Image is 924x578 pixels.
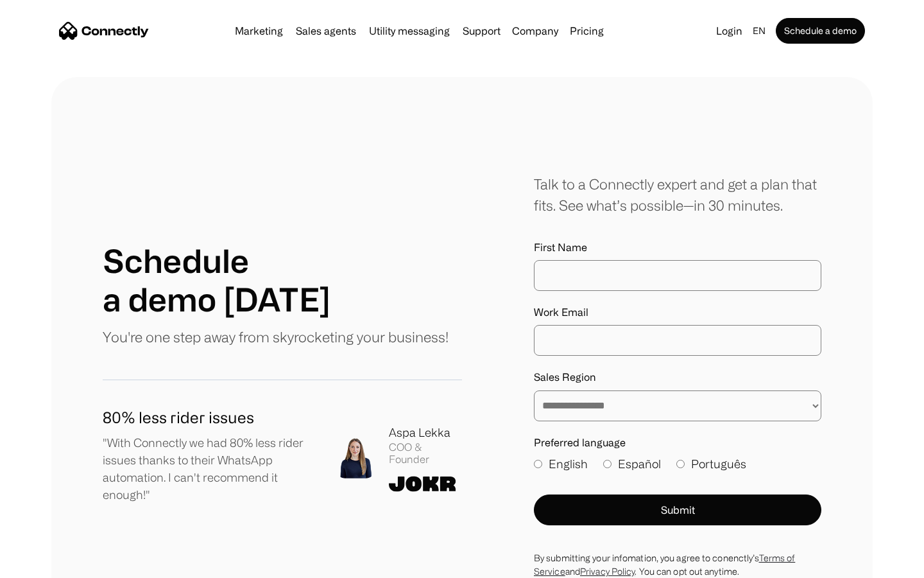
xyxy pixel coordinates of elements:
a: Marketing [230,26,288,36]
a: Login [711,22,748,40]
button: Submit [534,495,821,525]
div: By submitting your infomation, you agree to conenctly’s and . You can opt out anytime. [534,551,821,578]
h1: Schedule a demo [DATE] [103,241,330,319]
p: You're one step away from skyrocketing your business! [103,326,449,347]
div: en [753,22,766,40]
label: First Name [534,241,821,254]
div: Talk to a Connectly expert and get a plan that fits. See what’s possible—in 30 minutes. [534,173,821,216]
input: English [534,460,542,468]
label: Sales Region [534,371,821,383]
label: English [534,455,588,473]
a: Terms of Service [534,553,795,576]
label: Español [603,455,661,473]
a: Support [458,26,506,36]
aside: Language selected: English [13,554,77,574]
label: Português [676,455,746,473]
p: "With Connectly we had 80% less rider issues thanks to their WhatsApp automation. I can't recomme... [103,434,314,504]
a: Schedule a demo [776,18,865,44]
input: Português [676,460,685,468]
label: Work Email [534,306,821,319]
div: Company [512,22,558,40]
a: Privacy Policy [580,566,635,576]
a: Utility messaging [364,26,455,36]
div: COO & Founder [389,441,462,466]
a: Pricing [565,26,609,36]
label: Preferred language [534,437,821,449]
div: Aspa Lekka [389,424,462,441]
input: Español [603,460,612,468]
h1: 80% less rider issues [103,406,314,429]
ul: Language list [26,556,77,574]
a: Sales agents [291,26,361,36]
